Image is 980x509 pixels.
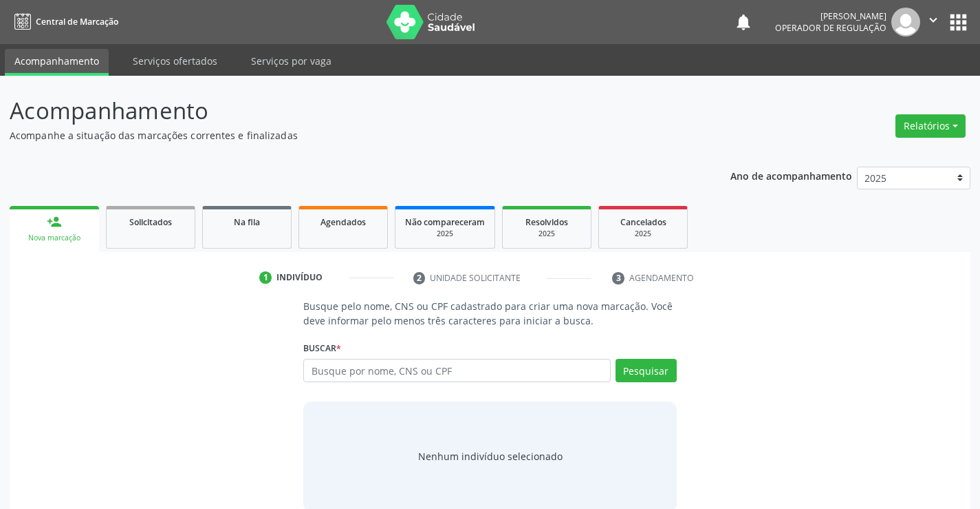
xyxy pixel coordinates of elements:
[19,233,89,243] div: Nova marcação
[616,359,677,382] button: Pesquisar
[730,167,852,184] p: Ano de acompanhamento
[241,49,341,73] a: Serviços por vaga
[405,216,485,228] span: Não compareceram
[10,10,118,33] a: Central de Marcação
[609,229,677,239] div: 2025
[36,16,118,28] span: Central de Marcação
[10,94,682,128] p: Acompanhamento
[895,114,966,138] button: Relatórios
[303,359,610,382] input: Busque por nome, CNS ou CPF
[775,10,886,22] div: [PERSON_NAME]
[418,449,563,464] div: Nenhum indivíduo selecionado
[303,337,341,359] label: Buscar
[303,299,676,328] p: Busque pelo nome, CNS ou CPF cadastrado para criar uma nova marcação. Você deve informar pelo men...
[891,8,920,37] img: img
[946,10,970,34] button: apps
[320,216,366,228] span: Agendados
[234,216,260,228] span: Na fila
[259,271,272,284] div: 1
[47,214,62,229] div: person_add
[405,229,485,239] div: 2025
[10,128,682,143] p: Acompanhe a situação das marcações correntes e finalizadas
[734,12,753,32] button: notifications
[920,8,946,37] button: 
[5,49,109,76] a: Acompanhamento
[512,229,581,239] div: 2025
[129,216,172,228] span: Solicitados
[525,216,568,228] span: Resolvidos
[123,49,227,73] a: Serviços ofertados
[775,22,886,34] span: Operador de regulação
[926,12,941,28] i: 
[620,216,666,228] span: Cancelados
[276,271,323,284] div: Indivíduo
